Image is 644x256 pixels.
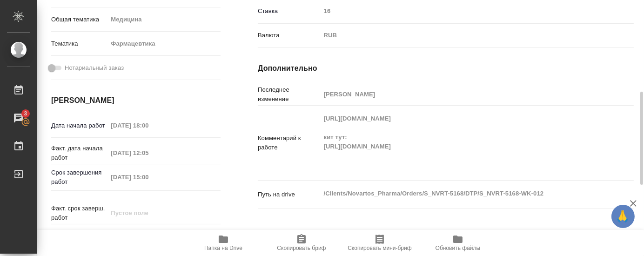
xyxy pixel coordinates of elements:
p: Срок завершения работ [51,168,107,187]
p: Валюта [258,31,321,40]
p: Путь на drive [258,190,321,199]
span: Папка на Drive [204,245,242,251]
p: Факт. дата начала работ [51,144,107,162]
textarea: /Clients/Novartos_Pharma/Orders/S_NVRT-5168/DTP/S_NVRT-5168-WK-012 [321,186,603,202]
p: Срок завершения услуги [51,228,107,247]
button: Скопировать мини-бриф [341,230,419,256]
input: Пустое поле [107,146,189,160]
input: Пустое поле [107,119,189,132]
span: Обновить файлы [436,245,481,251]
span: Скопировать мини-бриф [348,245,411,251]
p: Общая тематика [51,15,107,24]
button: 🙏 [611,205,635,228]
span: 🙏 [615,207,631,226]
div: Фармацевтика [107,36,221,52]
span: 3 [18,109,33,118]
h4: [PERSON_NAME] [51,95,221,106]
button: Папка на Drive [184,230,262,256]
p: Последнее изменение [258,85,321,104]
div: RUB [321,27,603,43]
span: Нотариальный заказ [65,63,124,73]
p: Комментарий к работе [258,134,321,152]
p: Дата начала работ [51,121,107,130]
input: Пустое поле [321,88,603,101]
input: Пустое поле [321,4,603,18]
button: Скопировать бриф [262,230,341,256]
a: 3 [2,107,35,130]
input: Пустое поле [107,170,189,184]
h4: Дополнительно [258,63,634,74]
textarea: [URL][DOMAIN_NAME] кит тут: [URL][DOMAIN_NAME] [321,111,603,173]
button: Обновить файлы [419,230,497,256]
span: Скопировать бриф [277,245,326,251]
p: Тематика [51,39,107,48]
div: Медицина [107,12,221,27]
p: Факт. срок заверш. работ [51,204,107,222]
input: Пустое поле [107,206,189,220]
p: Ставка [258,7,321,16]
